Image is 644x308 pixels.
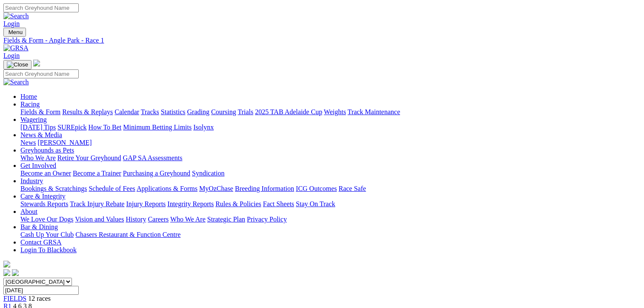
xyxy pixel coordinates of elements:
[141,108,159,115] a: Tracks
[20,216,73,223] a: We Love Our Dogs
[207,216,245,223] a: Strategic Plan
[3,286,79,295] input: Select date
[12,269,19,276] img: twitter.svg
[33,60,40,66] img: logo-grsa-white.png
[20,116,47,123] a: Wagering
[20,170,641,177] div: Get Involved
[57,124,86,131] a: SUREpick
[70,200,124,207] a: Track Injury Rebate
[37,139,92,146] a: [PERSON_NAME]
[296,185,337,192] a: ICG Outcomes
[57,154,121,161] a: Retire Your Greyhound
[20,139,36,146] a: News
[3,60,31,69] button: Toggle navigation
[348,108,400,115] a: Track Maintenance
[123,170,190,177] a: Purchasing a Greyhound
[20,208,37,215] a: About
[3,28,26,37] button: Toggle navigation
[20,177,43,184] a: Industry
[215,200,261,207] a: Rules & Policies
[123,124,192,131] a: Minimum Betting Limits
[3,44,29,52] img: GRSA
[211,108,236,115] a: Coursing
[20,231,74,238] a: Cash Up Your Club
[20,239,61,246] a: Contact GRSA
[9,29,23,35] span: Menu
[3,12,29,20] img: Search
[170,216,206,223] a: Who We Are
[187,108,209,115] a: Grading
[238,108,253,115] a: Trials
[148,216,169,223] a: Careers
[20,193,66,200] a: Care & Integrity
[3,269,10,276] img: facebook.svg
[20,93,37,100] a: Home
[192,170,224,177] a: Syndication
[20,139,641,147] div: News & Media
[20,101,40,108] a: Racing
[20,200,68,207] a: Stewards Reports
[20,246,77,253] a: Login To Blackbook
[123,154,183,161] a: GAP SA Assessments
[3,78,29,86] img: Search
[126,216,146,223] a: History
[20,231,641,239] div: Bar & Dining
[114,108,139,115] a: Calendar
[137,185,197,192] a: Applications & Forms
[89,124,122,131] a: How To Bet
[20,200,641,208] div: Care & Integrity
[3,20,20,27] a: Login
[20,162,56,169] a: Get Involved
[20,216,641,223] div: About
[20,131,62,138] a: News & Media
[62,108,113,115] a: Results & Replays
[167,200,214,207] a: Integrity Reports
[235,185,294,192] a: Breeding Information
[75,231,180,238] a: Chasers Restaurant & Function Centre
[263,200,294,207] a: Fact Sheets
[3,37,641,44] a: Fields & Form - Angle Park - Race 1
[3,261,10,268] img: logo-grsa-white.png
[193,124,214,131] a: Isolynx
[126,200,166,207] a: Injury Reports
[20,147,74,154] a: Greyhounds as Pets
[3,52,20,59] a: Login
[338,185,366,192] a: Race Safe
[20,108,60,115] a: Fields & Form
[324,108,346,115] a: Weights
[296,200,335,207] a: Stay On Track
[89,185,135,192] a: Schedule of Fees
[20,154,641,162] div: Greyhounds as Pets
[20,223,58,230] a: Bar & Dining
[247,216,287,223] a: Privacy Policy
[3,3,79,12] input: Search
[20,124,641,131] div: Wagering
[20,154,56,161] a: Who We Are
[3,295,26,302] a: FIELDS
[3,69,79,78] input: Search
[199,185,233,192] a: MyOzChase
[20,170,71,177] a: Become an Owner
[20,108,641,116] div: Racing
[20,124,56,131] a: [DATE] Tips
[75,216,124,223] a: Vision and Values
[7,61,28,68] img: Close
[73,170,121,177] a: Become a Trainer
[255,108,322,115] a: 2025 TAB Adelaide Cup
[28,295,51,302] span: 12 races
[161,108,186,115] a: Statistics
[20,185,641,193] div: Industry
[20,185,87,192] a: Bookings & Scratchings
